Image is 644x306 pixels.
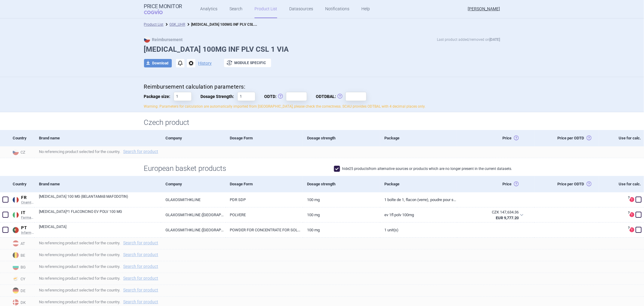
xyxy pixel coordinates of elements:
button: History [198,61,212,65]
a: PDR SDP [226,192,303,207]
strong: EUR 9,777.20 [496,216,519,220]
a: EV 1FL POLV 100MG [380,207,457,222]
span: ? [627,196,631,200]
div: Dosage strength [303,130,380,146]
div: Company [161,130,225,146]
a: Price MonitorCOGVIO [144,3,182,15]
a: [MEDICAL_DATA] [39,224,161,235]
div: CZK 147,634.36EUR 9,777.20 [457,207,527,223]
span: DE [11,286,34,294]
div: Country [11,130,34,146]
img: Belgium [13,252,19,258]
span: FR [21,195,34,200]
span: DK [11,298,34,306]
a: 100 MG [303,207,380,222]
a: 100 mg [303,223,380,237]
span: Cnamts CIP [21,200,34,205]
span: No referencing product selected for the country. [39,239,644,246]
strong: Price Monitor [144,3,182,9]
img: Czech Republic [13,149,19,155]
div: Use for calc. [599,176,644,192]
div: Country [11,176,34,192]
div: Package [380,130,457,146]
span: CZ [11,148,34,156]
img: CZ [144,37,150,43]
p: Warning: Parameters for calculation are automatically imported from [GEOGRAPHIC_DATA], please che... [144,104,500,109]
div: Price [457,130,534,146]
input: Dosage Strength: [237,92,255,101]
span: BE [11,251,34,259]
div: CZK 147,634.36 [461,210,519,215]
p: Last product added/removed on [437,37,500,43]
span: BG [11,263,34,271]
span: No referencing product selected for the country. [39,298,644,305]
input: ODTD: [286,92,307,101]
li: BLENREP 100MG INF PLV CSL 1 VIA [185,21,258,28]
a: PTPTInfarmed Infomed [11,224,34,235]
a: POWDER FOR CONCENTRATE FOR SOLUTION FOR INFUSION [226,223,303,237]
a: 100 mg [303,192,380,207]
div: Dosage Form [226,176,303,192]
img: Italy [13,212,19,218]
abbr: SP-CAU-010 Itálie hrazené LP [461,210,519,220]
span: No referencing product selected for the country. [39,275,644,282]
a: Search for product [123,288,158,292]
span: ODTD: [264,92,286,101]
a: Search for product [123,252,158,257]
span: Dosage Strength: [201,92,237,101]
a: [MEDICAL_DATA] 100 MG (BELANTAMAB MAFODOTIN) [39,194,161,205]
span: No referencing product selected for the country. [39,148,644,155]
h4: Reimbursement calculation parameters: [144,83,500,91]
span: Farmadati [21,216,34,220]
a: Search for product [123,241,158,245]
h1: European basket products [144,164,500,173]
img: Cyprus [13,276,19,282]
a: Search for product [123,300,158,304]
div: Price [457,176,534,192]
img: France [13,197,19,203]
span: No referencing product selected for the country. [39,263,644,270]
h1: [MEDICAL_DATA] 100MG INF PLV CSL 1 VIA [144,45,500,54]
li: Product List [144,21,164,28]
span: PT [21,225,34,231]
div: Brand name [34,176,161,192]
button: Module specific [224,59,271,67]
div: Brand name [34,130,161,146]
a: 1 unit(s) [380,223,457,237]
div: Dosage Form [226,130,303,146]
span: IT [21,210,34,216]
span: ? [627,211,631,215]
a: POLVERE [226,207,303,222]
div: Dosage strength [303,176,380,192]
img: Austria [13,240,19,246]
span: No referencing product selected for the country. [39,251,644,258]
button: Download [144,59,172,67]
a: 1 BOÎTE DE 1, FLACON (VERRE), POUDRE POUR SOLUTION À DILUER POUR PERFUSION, VOIE INTRAVEINEUSE [380,192,457,207]
span: Package size: [144,92,174,101]
strong: [DATE] [490,37,500,42]
div: Price per ODTD [534,176,599,192]
span: COGVIO [144,9,171,14]
div: Price per ODTD [534,130,599,146]
a: Search for product [123,149,158,154]
strong: Reimbursement [144,37,183,42]
span: AT [11,239,34,247]
span: ODTDBAL: [316,92,345,101]
span: Infarmed Infomed [21,231,34,235]
a: [MEDICAL_DATA]*1 FLACONCINO EV POLV 100 MG [39,209,161,220]
a: FRFRCnamts CIP [11,194,34,204]
div: Package [380,176,457,192]
h1: Czech product [144,118,500,127]
a: GLAXOSMITHKLINE ([GEOGRAPHIC_DATA]) LTD [161,207,225,222]
span: No referencing product selected for the country. [39,286,644,294]
strong: [MEDICAL_DATA] 100MG INF PLV CSL 1 VIA [191,21,264,27]
img: Denmark [13,299,19,305]
a: GLAXOSMITHKLINE [161,192,225,207]
a: GLAXOSMITHKLINE ([GEOGRAPHIC_DATA]) LIMITED [161,223,225,237]
a: Search for product [123,276,158,280]
input: ODTDBAL: [345,92,367,101]
a: Search for product [123,264,158,269]
span: CY [11,275,34,282]
div: Use for calc. [599,130,644,146]
label: hide 25 products from alternative sources or products which are no longer present in the current ... [334,166,512,172]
